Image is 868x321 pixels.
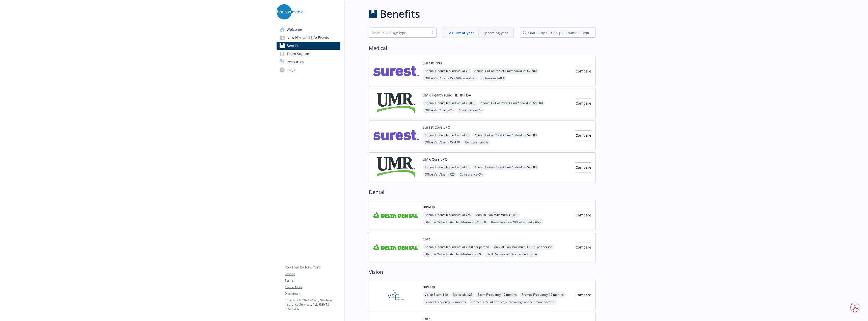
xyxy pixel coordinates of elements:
span: Compare [576,133,591,138]
img: UMR carrier logo [373,157,419,178]
span: Annual Out-of-Pocket Limit/Individual - $2,000 [472,164,539,170]
span: Annual Deductible/Individual - $0 [423,68,471,74]
span: Annual Deductible/Individual - $2,000 [423,100,477,106]
button: Compare [576,242,591,252]
span: Lifetime Orthodontia Plan Maximum - N/A [423,251,484,257]
button: UMR Core EPO [423,157,448,162]
h1: Benefits [380,6,420,21]
p: Upcoming year [483,30,508,36]
span: Office Visit/Exam - $5 - $40 copay/visit [423,75,478,81]
button: Buy-Up [423,284,435,289]
div: Select coverage type [372,30,426,35]
button: UMR Health Fund HDHP HSA [423,92,471,98]
a: Disclaimer [285,291,340,296]
h2: Vision [369,268,595,276]
p: Current year [452,30,474,36]
button: Compare [576,290,591,300]
button: Compare [576,162,591,172]
span: Compare [576,245,591,250]
span: Coinsurance - 0% [463,139,490,145]
img: Surest carrier logo [373,60,419,82]
span: Vision Exam - $10 [423,291,450,298]
button: Compare [576,210,591,220]
span: Compare [576,69,591,73]
button: Compare [576,66,591,76]
span: Annual Deductible/Individual - $0 [423,132,471,138]
span: Annual Plan Maximum - $2,000 [474,212,520,218]
a: Privacy [285,272,340,276]
span: Lifetime Orthodontia Plan Maximum - $1,500 [423,219,488,225]
span: Office Visit/Exam - $5 -$40 [423,139,462,145]
span: Annual Out-of-Pocket Limit/Individual - $2,500 [472,68,539,74]
span: Exam Frequency - 12 months [476,291,519,298]
button: Compare [576,98,591,108]
button: Core [423,236,430,242]
span: Annual Deductible/Individual - $50 [423,212,473,218]
span: Benefits [287,42,300,50]
span: Annual Out-of-Pocket Limit/Individual - $5,000 [478,100,545,106]
span: Office Visit/Exam - $25 [423,171,457,178]
span: Basic Services - 20% after deductible [485,251,539,257]
button: Surest PPO [423,60,442,66]
span: Compare [576,213,591,217]
span: Coinsurance - 0% [457,107,484,113]
img: UMR carrier logo [373,92,419,114]
img: Surest carrier logo [373,125,419,146]
input: search by carrier, plan name or type [520,28,595,38]
span: Office Visit/Exam - 0% [423,107,456,113]
h2: Medical [369,44,595,52]
a: FAQs [277,66,340,74]
span: Resources [287,58,304,66]
a: Resources [277,58,340,66]
button: Compare [576,130,591,140]
img: Vision Service Plan carrier logo [373,284,419,306]
span: Annual Out-of-Pocket Limit/Individual - $2,500 [472,132,539,138]
span: Compare [576,165,591,170]
span: Annual Deductible/Individual - $0 [423,164,471,170]
a: New Hire and Life Events [277,34,340,42]
span: Welcome [287,26,302,34]
span: Annual Deductible/Individual - $200 per person [423,244,491,250]
a: Accessibility [285,285,340,289]
a: Benefits [277,42,340,50]
p: Copyright © 2024 - 2025 , Newfront Insurance Services, ALL RIGHTS RESERVED [285,298,340,311]
span: Lenses Frequency - 12 months [423,299,468,305]
span: Compare [576,292,591,297]
span: Materials - $25 [451,291,475,298]
span: Frames Frequency - 12 months [520,291,566,298]
a: Team Support [277,50,340,58]
span: Compare [576,101,591,106]
span: Basic Services - 20% after deductible [489,219,543,225]
button: Surest Core EPO [423,125,450,130]
a: Terms [285,278,340,283]
span: New Hire and Life Events [287,34,329,42]
span: Coinsurance - 0% [479,75,506,81]
a: Welcome [277,26,340,34]
img: Delta Dental Insurance Company carrier logo [373,204,419,226]
button: Buy-Up [423,204,435,210]
span: Team Support [287,50,311,58]
span: Annual Plan Maximum - $1,000 per person [492,244,554,250]
span: Coinsurance - 0% [458,171,485,178]
h2: Dental [369,188,595,196]
span: Frames - $150 allowance, 20% savings on the amount over your allowance [469,299,557,305]
span: FAQs [287,66,295,74]
img: Delta Dental Insurance Company carrier logo [373,236,419,258]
